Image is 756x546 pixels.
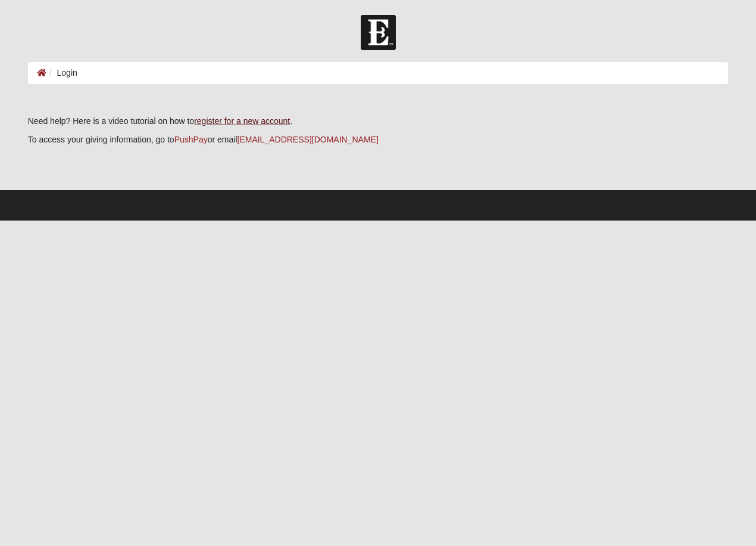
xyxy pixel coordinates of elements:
[361,15,396,50] img: Church of Eleven22 Logo
[238,135,379,144] a: [EMAIL_ADDRESS][DOMAIN_NAME]
[28,134,729,146] p: To access your giving information, go to or email
[194,116,290,126] a: register for a new account
[174,135,208,144] a: PushPay
[46,67,77,79] li: Login
[28,115,729,128] p: Need help? Here is a video tutorial on how to .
